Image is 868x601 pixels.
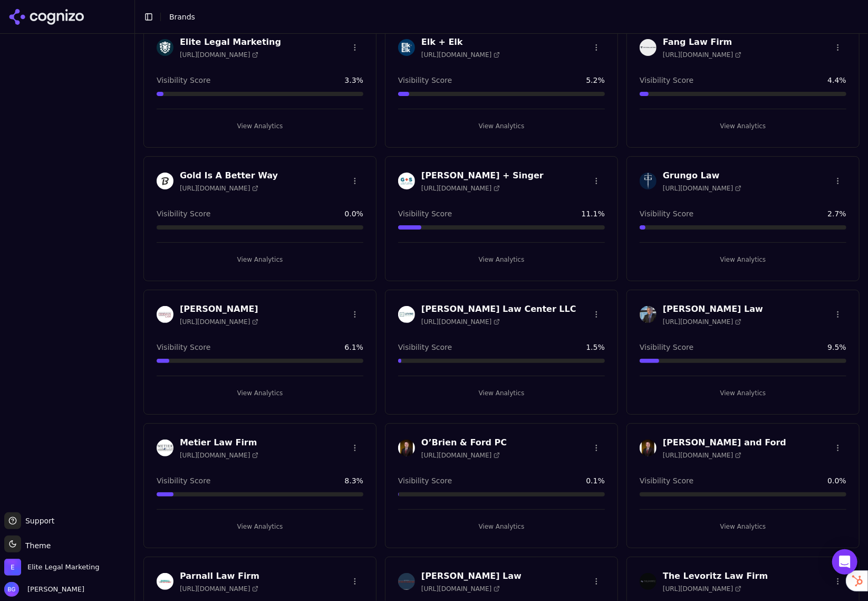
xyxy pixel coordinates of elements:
[180,303,258,316] h3: [PERSON_NAME]
[663,436,786,449] h3: [PERSON_NAME] and Ford
[157,475,210,486] span: Visibility Score
[157,173,173,189] img: Gold Is A Better Way
[832,549,857,575] div: Open Intercom Messenger
[663,184,741,193] span: [URL][DOMAIN_NAME]
[4,559,99,576] button: Open organization switcher
[157,306,173,323] img: Herman Law
[157,385,363,402] button: View Analytics
[180,36,281,49] h3: Elite Legal Marketing
[344,75,363,85] span: 3.3 %
[4,559,21,576] img: Elite Legal Marketing
[663,585,741,593] span: [URL][DOMAIN_NAME]
[640,39,657,56] img: Fang Law Firm
[421,184,500,193] span: [URL][DOMAIN_NAME]
[586,475,605,486] span: 0.1 %
[180,436,258,449] h3: Metier Law Firm
[180,570,259,583] h3: Parnall Law Firm
[582,208,605,219] span: 11.1 %
[421,570,522,583] h3: [PERSON_NAME] Law
[640,342,693,352] span: Visibility Score
[586,342,605,352] span: 1.5 %
[663,570,768,583] h3: The Levoritz Law Firm
[421,169,544,182] h3: [PERSON_NAME] + Singer
[157,251,363,268] button: View Analytics
[21,541,51,550] span: Theme
[157,118,363,135] button: View Analytics
[157,39,173,56] img: Elite Legal Marketing
[663,318,741,326] span: [URL][DOMAIN_NAME]
[640,475,693,486] span: Visibility Score
[398,475,452,486] span: Visibility Score
[180,451,258,460] span: [URL][DOMAIN_NAME]
[827,475,846,486] span: 0.0 %
[180,318,258,326] span: [URL][DOMAIN_NAME]
[398,440,415,456] img: O’Brien & Ford PC
[827,208,846,219] span: 2.7 %
[398,118,605,135] button: View Analytics
[398,342,452,352] span: Visibility Score
[157,208,210,219] span: Visibility Score
[421,51,500,59] span: [URL][DOMAIN_NAME]
[157,518,363,535] button: View Analytics
[180,169,278,182] h3: Gold Is A Better Way
[421,36,500,49] h3: Elk + Elk
[640,518,846,535] button: View Analytics
[398,39,415,56] img: Elk + Elk
[640,385,846,402] button: View Analytics
[398,518,605,535] button: View Analytics
[663,169,741,182] h3: Grungo Law
[180,51,258,59] span: [URL][DOMAIN_NAME]
[157,342,210,352] span: Visibility Score
[180,585,258,593] span: [URL][DOMAIN_NAME]
[827,75,846,85] span: 4.4 %
[663,303,763,316] h3: [PERSON_NAME] Law
[421,436,507,449] h3: O’Brien & Ford PC
[23,585,84,594] span: [PERSON_NAME]
[344,475,363,486] span: 8.3 %
[663,51,741,59] span: [URL][DOMAIN_NAME]
[157,75,210,85] span: Visibility Score
[4,582,19,597] img: Brian Gomez
[663,36,741,49] h3: Fang Law Firm
[640,440,657,456] img: Obrien and Ford
[398,208,452,219] span: Visibility Score
[421,318,500,326] span: [URL][DOMAIN_NAME]
[640,75,693,85] span: Visibility Score
[169,12,838,22] nav: breadcrumb
[398,75,452,85] span: Visibility Score
[640,306,657,323] img: Malman Law
[398,573,415,590] img: Patrick Crawford Law
[344,342,363,352] span: 6.1 %
[421,585,500,593] span: [URL][DOMAIN_NAME]
[421,451,500,460] span: [URL][DOMAIN_NAME]
[663,451,741,460] span: [URL][DOMAIN_NAME]
[344,208,363,219] span: 0.0 %
[27,562,99,572] span: Elite Legal Marketing
[640,251,846,268] button: View Analytics
[157,440,173,456] img: Metier Law Firm
[640,208,693,219] span: Visibility Score
[398,251,605,268] button: View Analytics
[640,173,657,189] img: Grungo Law
[640,573,657,590] img: The Levoritz Law Firm
[21,516,54,526] span: Support
[169,13,195,21] span: Brands
[398,173,415,189] img: Goldblatt + Singer
[398,385,605,402] button: View Analytics
[157,573,173,590] img: Parnall Law Firm
[398,306,415,323] img: Levine Law Center LLC
[827,342,846,352] span: 9.5 %
[4,582,84,597] button: Open user button
[180,184,258,193] span: [URL][DOMAIN_NAME]
[421,303,576,316] h3: [PERSON_NAME] Law Center LLC
[640,118,846,135] button: View Analytics
[586,75,605,85] span: 5.2 %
